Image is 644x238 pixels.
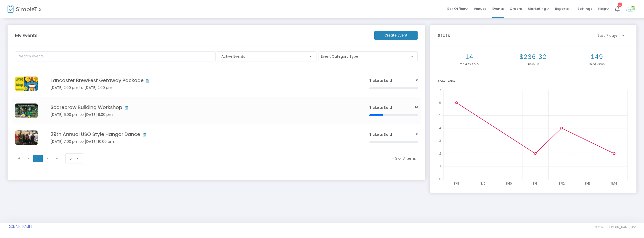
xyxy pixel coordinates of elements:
[33,155,43,162] span: Page 1
[13,32,372,39] m-panel-title: My Events
[15,51,216,61] input: Search events
[439,177,441,181] text: 0
[566,62,628,66] p: Page Views
[369,78,392,83] span: Tickets Sold
[533,181,538,186] text: 8/11
[51,85,354,90] h5: [DATE] 2:00 pm to [DATE] 2:00 pm
[439,151,441,156] text: 2
[502,62,564,66] p: Revenue
[318,51,418,61] button: Event Category Type
[15,104,38,118] img: ScarecrowMakingWorkshop.png
[439,126,441,130] text: 4
[454,181,459,186] text: 8/8
[439,100,441,105] text: 6
[51,112,354,117] h5: [DATE] 6:00 pm to [DATE] 8:00 pm
[51,105,354,110] h4: Scarecrow Building Workshop
[559,181,565,186] text: 8/12
[439,88,441,92] text: 7
[439,113,441,117] text: 5
[585,181,591,186] text: 8/13
[51,78,354,83] h4: Lancaster BrewFest Getaway Package
[435,32,591,39] m-panel-title: Stats
[416,78,418,83] span: 0
[555,6,571,11] span: Reports
[480,181,486,186] text: 8/9
[439,139,441,143] text: 3
[92,156,416,161] kendo-pager-info: 1 - 3 of 3 items
[369,105,392,110] span: Tickets Sold
[15,77,38,91] img: SimpleTixBrewFestHeaderImage.jpg
[618,3,622,7] div: 1
[307,52,314,61] button: Select
[440,164,441,168] text: 1
[598,33,618,38] span: Last 7 days
[374,31,418,40] m-button: Create Event
[528,6,549,11] span: Marketing
[577,2,592,15] span: Settings
[439,53,500,61] h2: 14
[506,181,512,186] text: 8/10
[447,6,468,11] span: Box Office
[510,2,522,15] span: Orders
[595,225,636,229] span: © 2025 [DOMAIN_NAME] Inc.
[12,70,421,151] div: Data table
[416,132,418,137] span: 0
[439,62,500,66] p: Tickets sold
[51,131,354,137] h4: 29th Annual USO Style Hangar Dance
[221,54,305,59] span: Active Events
[492,2,504,15] span: Events
[438,79,629,83] div: Ticket Sales
[415,105,418,110] span: 14
[51,139,354,144] h5: [DATE] 7:00 pm to [DATE] 10:00 pm
[598,6,609,11] span: Help
[15,130,38,145] img: 638894103725975550IMG7321.JPG
[620,31,627,40] button: Select
[369,132,392,137] span: Tickets Sold
[8,225,32,229] a: [DOMAIN_NAME]
[502,53,564,61] h2: $236.32
[611,181,617,186] text: 8/14
[70,156,72,161] span: 5
[474,2,486,15] span: Venues
[74,154,81,163] button: Select
[566,53,628,61] h2: 149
